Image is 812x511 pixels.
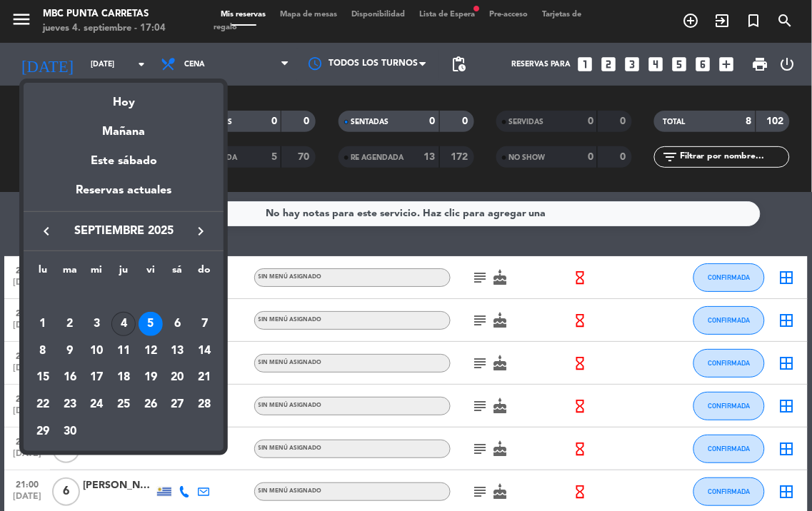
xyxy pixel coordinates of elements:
[31,393,55,417] div: 22
[56,365,84,392] td: 16 de septiembre de 2025
[110,338,137,365] td: 11 de septiembre de 2025
[24,83,224,112] div: Hoy
[84,310,111,338] td: 3 de septiembre de 2025
[111,312,136,336] div: 4
[192,223,209,240] i: keyboard_arrow_right
[110,262,137,284] th: jueves
[139,365,163,390] div: 19
[56,262,84,284] th: martes
[56,310,84,338] td: 2 de septiembre de 2025
[31,420,55,444] div: 29
[139,339,163,363] div: 12
[111,339,136,363] div: 11
[84,339,109,363] div: 10
[164,262,191,284] th: sábado
[164,338,191,365] td: 13 de septiembre de 2025
[84,312,109,336] div: 3
[166,365,190,390] div: 20
[166,312,190,336] div: 6
[84,365,109,390] div: 17
[191,338,218,365] td: 14 de septiembre de 2025
[29,262,56,284] th: lunes
[29,284,218,311] td: SEP.
[164,365,191,392] td: 20 de septiembre de 2025
[139,312,163,336] div: 5
[38,223,55,240] i: keyboard_arrow_left
[137,262,164,284] th: viernes
[58,339,82,363] div: 9
[139,393,163,417] div: 26
[31,339,55,363] div: 8
[29,391,56,418] td: 22 de septiembre de 2025
[56,338,84,365] td: 9 de septiembre de 2025
[84,338,111,365] td: 10 de septiembre de 2025
[191,365,218,392] td: 21 de septiembre de 2025
[111,393,136,417] div: 25
[192,365,216,390] div: 21
[188,222,214,241] button: keyboard_arrow_right
[29,338,56,365] td: 8 de septiembre de 2025
[84,365,111,392] td: 17 de septiembre de 2025
[84,393,109,417] div: 24
[34,222,59,241] button: keyboard_arrow_left
[24,181,224,211] div: Reservas actuales
[191,310,218,338] td: 7 de septiembre de 2025
[166,339,190,363] div: 13
[137,391,164,418] td: 26 de septiembre de 2025
[110,365,137,392] td: 18 de septiembre de 2025
[31,312,55,336] div: 1
[191,262,218,284] th: domingo
[58,312,82,336] div: 2
[56,391,84,418] td: 23 de septiembre de 2025
[192,312,216,336] div: 7
[111,365,136,390] div: 18
[191,391,218,418] td: 28 de septiembre de 2025
[164,391,191,418] td: 27 de septiembre de 2025
[29,310,56,338] td: 1 de septiembre de 2025
[29,418,56,445] td: 29 de septiembre de 2025
[31,365,55,390] div: 15
[84,262,111,284] th: miércoles
[24,112,224,141] div: Mañana
[110,310,137,338] td: 4 de septiembre de 2025
[84,391,111,418] td: 24 de septiembre de 2025
[164,310,191,338] td: 6 de septiembre de 2025
[58,420,82,444] div: 30
[110,391,137,418] td: 25 de septiembre de 2025
[59,222,188,241] span: septiembre 2025
[56,418,84,445] td: 30 de septiembre de 2025
[137,365,164,392] td: 19 de septiembre de 2025
[58,393,82,417] div: 23
[24,141,224,181] div: Este sábado
[29,365,56,392] td: 15 de septiembre de 2025
[137,310,164,338] td: 5 de septiembre de 2025
[166,393,190,417] div: 27
[58,365,82,390] div: 16
[192,393,216,417] div: 28
[137,338,164,365] td: 12 de septiembre de 2025
[192,339,216,363] div: 14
